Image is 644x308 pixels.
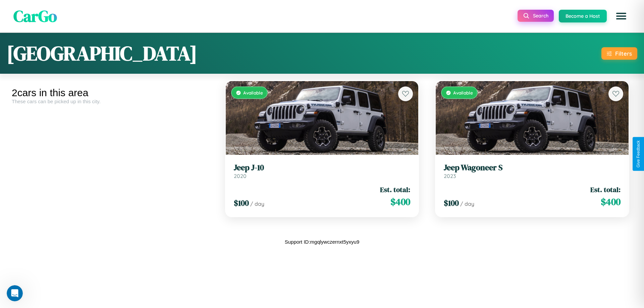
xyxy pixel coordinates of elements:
button: Search [518,10,554,22]
span: Available [243,90,263,96]
span: Available [453,90,473,96]
h3: Jeep Wagoneer S [444,163,621,173]
p: Support ID: mgqlywczernxt5yxyu9 [285,237,360,246]
span: CarGo [13,5,57,27]
a: Jeep Wagoneer S2023 [444,163,621,179]
span: / day [460,200,474,207]
div: These cars can be picked up in this city. [12,99,212,104]
button: Open menu [612,7,631,25]
span: $ 400 [390,195,410,208]
span: / day [250,200,264,207]
span: 2023 [444,173,456,179]
h1: [GEOGRAPHIC_DATA] [7,40,197,67]
span: $ 100 [444,197,459,208]
button: Filters [601,47,637,60]
h3: Jeep J-10 [234,163,411,173]
span: 2020 [234,173,247,179]
div: Filters [615,50,632,57]
iframe: Intercom live chat [7,285,23,301]
button: Become a Host [559,10,607,22]
span: $ 100 [234,197,249,208]
div: Give Feedback [636,140,641,168]
span: Est. total: [590,185,621,194]
a: Jeep J-102020 [234,163,411,179]
span: Est. total: [380,185,410,194]
span: $ 400 [601,195,621,208]
span: Search [533,13,548,19]
div: 2 cars in this area [12,87,212,99]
